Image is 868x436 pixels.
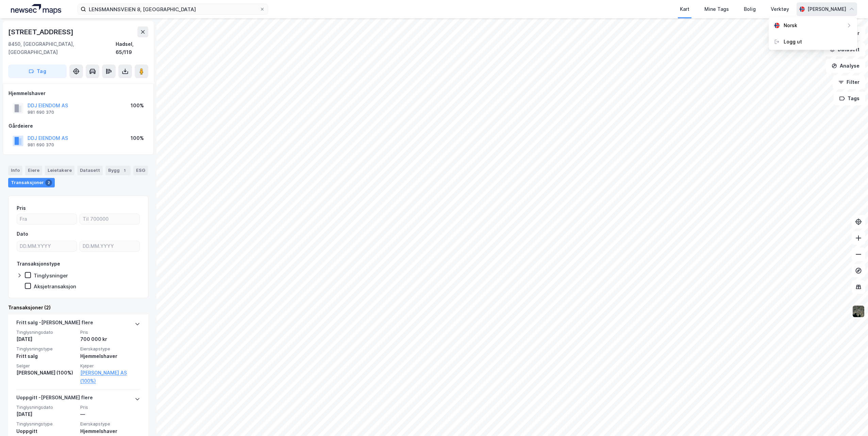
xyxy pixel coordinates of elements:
div: Datasett [77,166,103,175]
div: Logg ut [784,38,802,46]
div: Hjemmelshaver [9,89,148,97]
div: Transaksjonstype [17,260,60,268]
div: [PERSON_NAME] (100%) [16,369,76,377]
button: Analyse [826,59,865,73]
div: 8450, [GEOGRAPHIC_DATA], [GEOGRAPHIC_DATA] [8,40,116,56]
div: [DATE] [16,335,76,343]
div: Mine Tags [704,5,729,13]
div: Transaksjoner [8,178,55,187]
div: [PERSON_NAME] [807,5,846,13]
div: Tinglysninger [34,272,68,279]
span: Pris [80,329,140,335]
span: Pris [80,404,140,410]
div: Norsk [784,21,797,30]
div: 981 690 370 [28,142,54,148]
div: [STREET_ADDRESS] [8,26,75,37]
div: Verktøy [771,5,789,13]
div: Bolig [744,5,756,13]
span: Kjøper [80,363,140,369]
div: 981 690 370 [28,110,54,115]
span: Tinglysningsdato [16,404,76,410]
div: Hadsel, 65/119 [116,40,148,56]
div: Aksjetransaksjon [34,283,76,290]
div: Fritt salg - [PERSON_NAME] flere [16,319,93,329]
img: logo.a4113a55bc3d86da70a041830d287a7e.svg [11,4,61,14]
span: Selger [16,363,76,369]
input: DD.MM.YYYY [17,241,77,251]
div: Info [8,166,22,175]
span: Tinglysningstype [16,421,76,427]
div: Eiere [25,166,42,175]
a: [PERSON_NAME] AS (100%) [80,369,140,385]
div: Hjemmelshaver [80,427,140,435]
div: Hjemmelshaver [80,352,140,360]
img: 9k= [852,305,865,318]
iframe: Chat Widget [834,403,868,436]
div: [DATE] [16,410,76,418]
div: Dato [17,230,28,238]
div: Kart [680,5,689,13]
span: Eierskapstype [80,346,140,352]
button: Tag [8,65,67,78]
div: Gårdeiere [9,122,148,130]
div: 1 [121,167,128,174]
div: 2 [45,179,52,186]
button: Tags [834,92,865,105]
div: Uoppgitt - [PERSON_NAME] flere [16,394,93,404]
div: 700 000 kr [80,335,140,343]
button: Filter [833,75,865,89]
input: DD.MM.YYYY [80,241,139,251]
div: Uoppgitt [16,427,76,435]
div: — [80,410,140,418]
input: Fra [17,214,77,224]
div: Pris [17,204,26,212]
div: Leietakere [45,166,74,175]
span: Tinglysningstype [16,346,76,352]
div: 100% [131,102,144,110]
input: Søk på adresse, matrikkel, gårdeiere, leietakere eller personer [86,4,260,14]
div: ESG [133,166,148,175]
input: Til 700000 [80,214,139,224]
div: Transaksjoner (2) [8,304,148,312]
div: Bygg [105,166,131,175]
span: Tinglysningsdato [16,329,76,335]
div: Fritt salg [16,352,76,360]
div: 100% [131,134,144,142]
span: Eierskapstype [80,421,140,427]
